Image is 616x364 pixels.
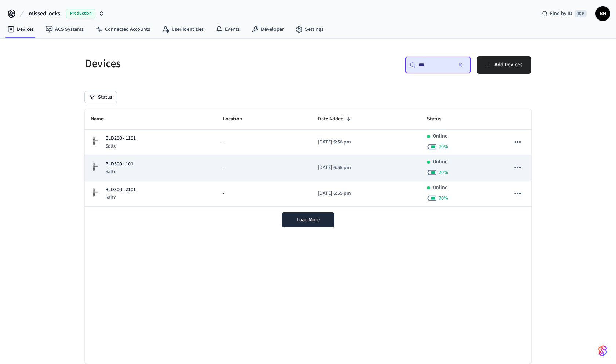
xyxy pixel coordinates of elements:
a: Settings [290,23,329,36]
span: 70 % [439,143,448,150]
a: Connected Accounts [90,23,156,36]
span: 70 % [439,194,448,202]
p: [DATE] 6:55 pm [318,164,416,172]
button: Status [85,91,117,103]
p: BLD500 - 101 [105,160,133,168]
p: Online [433,158,447,166]
p: BLD300 - 2101 [105,186,136,194]
div: Find by ID⌘ K [536,7,593,20]
span: - [223,138,224,146]
p: BLD200 - 1101 [105,135,136,142]
p: Online [433,132,447,140]
span: 70 % [439,169,448,176]
table: sticky table [85,109,531,207]
a: User Identities [156,23,210,36]
p: Online [433,184,447,192]
span: - [223,190,224,197]
span: missed locks [29,9,60,18]
img: salto_escutcheon_pin [91,188,99,197]
button: BH [595,6,610,21]
p: Salto [105,142,136,150]
a: Devices [1,23,40,36]
span: Load More [297,216,320,223]
span: BH [596,7,609,20]
span: Add Devices [494,60,522,70]
span: - [223,164,224,172]
a: ACS Systems [40,23,90,36]
p: [DATE] 6:58 pm [318,138,416,146]
img: salto_escutcheon_pin [91,136,99,146]
p: Salto [105,168,133,175]
a: Developer [246,23,290,36]
p: [DATE] 6:55 pm [318,190,416,197]
a: Events [210,23,246,36]
button: Add Devices [477,56,531,74]
button: Load More [282,212,334,227]
h5: Devices [85,56,304,71]
span: Name [91,113,113,125]
span: ⌘ K [575,10,587,17]
span: Find by ID [550,10,572,17]
span: Date Added [318,113,353,125]
span: Location [223,113,252,125]
img: SeamLogoGradient.69752ec5.svg [598,345,607,357]
span: Production [66,9,95,18]
img: salto_escutcheon_pin [91,162,99,172]
p: Salto [105,194,136,201]
span: Status [427,113,451,125]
